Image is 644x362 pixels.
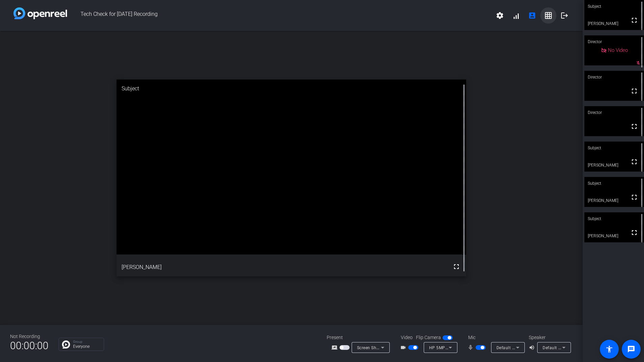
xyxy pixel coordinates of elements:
span: Default - Microphone (Realtek(R) Audio) [496,345,575,350]
mat-icon: accessibility [605,345,613,353]
span: No Video [608,47,628,53]
mat-icon: fullscreen [630,229,638,237]
img: Chat Icon [62,340,70,349]
div: Director [584,35,644,48]
span: 00:00:00 [10,337,49,354]
div: Director [584,71,644,84]
div: Speaker [529,334,569,341]
span: Flip Camera [416,334,441,341]
button: signal_cellular_alt [508,7,524,24]
mat-icon: logout [560,11,569,20]
div: Present [327,334,394,341]
div: Subject [584,142,644,154]
mat-icon: screen_share_outline [331,343,340,352]
span: Default - Speakers (Realtek(R) Audio) [543,345,615,350]
mat-icon: fullscreen [630,122,638,130]
mat-icon: fullscreen [630,16,638,24]
mat-icon: grid_on [544,11,552,20]
span: Tech Check for [DATE] Recording [67,7,492,24]
mat-icon: fullscreen [452,263,460,271]
div: Director [584,106,644,119]
div: Mic [461,334,529,341]
span: Screen Sharing [357,345,387,350]
mat-icon: fullscreen [630,87,638,95]
mat-icon: videocam_outline [400,343,408,352]
img: white-gradient.svg [13,7,67,19]
p: Group [73,340,100,343]
div: Subject [117,80,466,98]
span: HP 5MP Camera (05c8:0834) [429,345,487,350]
mat-icon: message [627,345,635,353]
mat-icon: settings [496,11,504,20]
mat-icon: fullscreen [630,193,638,201]
mat-icon: account_box [528,11,536,20]
div: Not Recording [10,333,49,340]
div: Subject [584,177,644,190]
mat-icon: volume_up [529,343,537,352]
span: Video [401,334,413,341]
div: Subject [584,212,644,225]
mat-icon: mic_none [468,343,476,352]
mat-icon: fullscreen [630,158,638,166]
p: Everyone [73,344,100,349]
